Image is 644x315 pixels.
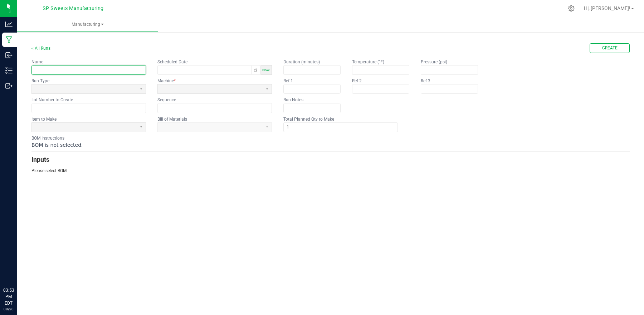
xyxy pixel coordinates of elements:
button: Select [137,84,146,93]
inline-svg: Inventory [5,67,13,74]
label: Pressure (psi) [421,59,447,65]
kendo-label: Ref 1 [283,78,293,83]
kendo-label: Machine [157,78,176,83]
p: Please select BOM. [31,168,630,174]
kendo-label: Ref 2 [352,78,362,83]
span: Now [262,68,270,72]
label: Ref 3 [421,78,430,84]
kendo-label: Run Type [31,78,49,83]
inline-svg: Manufacturing [5,36,13,43]
span: SP Sweets Manufacturing [43,5,103,11]
kendo-label: Name [31,59,43,64]
h3: Inputs [31,155,630,165]
div: Manage settings [567,5,576,12]
a: < All Runs [31,46,50,51]
button: Toggle popup [251,66,260,74]
span: Manufacturing [17,21,158,28]
inline-svg: Outbound [5,82,13,89]
kendo-label: Run Notes [283,97,303,102]
button: Select [137,123,146,132]
p: 03:53 PM EDT [3,287,14,306]
label: Total Planned Qty to Make [283,116,334,122]
a: Manufacturing [17,17,158,32]
label: Bill of Materials [157,116,187,122]
kendo-label: Temperature (°F) [352,59,384,64]
kendo-label: Scheduled Date [157,59,187,64]
p: 08/20 [3,306,14,312]
kendo-label: Duration (minutes) [283,59,320,64]
inline-svg: Analytics [5,21,13,28]
kendo-label: Lot Number to Create [31,97,73,102]
button: Select [263,84,272,93]
iframe: Resource center unread badge [21,257,30,265]
span: Hi, [PERSON_NAME]! [584,5,630,11]
span: BOM is not selected. [31,142,83,148]
span: Create [602,45,618,51]
button: Create [590,43,630,53]
kendo-label: Sequence [157,97,176,102]
inline-svg: Inbound [5,52,13,59]
label: Item to Make [31,116,57,122]
iframe: Resource center [7,258,29,279]
kendo-label: BOM Instructions [31,136,64,141]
